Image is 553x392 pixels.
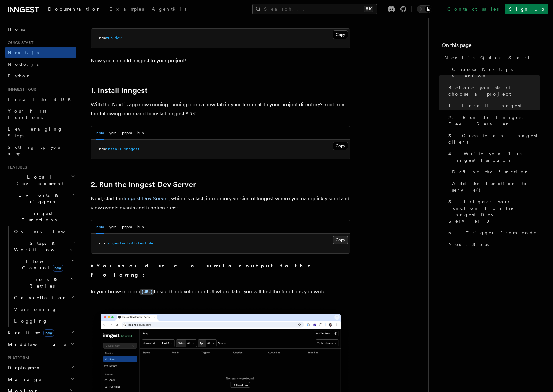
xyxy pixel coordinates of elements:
span: Setting up your app [8,145,64,156]
a: 1. Install Inngest [91,86,148,95]
span: inngest-cli@latest [106,241,147,245]
span: Python [8,73,31,78]
span: Examples [109,6,144,12]
a: Python [5,70,76,82]
strong: You should see a similar output to the following: [91,263,320,278]
a: Node.js [5,58,76,70]
span: dev [115,36,122,40]
a: Overview [11,226,76,237]
span: Manage [5,376,42,383]
button: Steps & Workflows [11,237,76,255]
a: Sign Up [505,4,548,14]
span: AgentKit [152,6,186,12]
span: Steps & Workflows [11,240,72,253]
a: Documentation [44,2,105,18]
button: bun [137,126,144,140]
button: Inngest Functions [5,208,76,226]
a: 1. Install Inngest [446,100,540,112]
button: Cancellation [11,292,76,303]
span: Home [8,26,26,32]
span: Install the SDK [8,97,75,102]
span: Inngest Functions [5,210,70,223]
p: With the Next.js app now running running open a new tab in your terminal. In your project directo... [91,100,350,118]
span: Realtime [5,329,54,336]
span: Your first Functions [8,108,46,120]
span: Quick start [5,40,33,45]
p: Now you can add Inngest to your project! [91,56,350,65]
span: npx [99,241,106,245]
a: 2. Run the Inngest Dev Server [446,112,540,130]
a: Contact sales [443,4,502,14]
span: 5. Trigger your function from the Inngest Dev Server UI [448,198,540,224]
button: Flow Controlnew [11,255,76,274]
code: [URL] [140,289,154,295]
a: Next.js [5,47,76,58]
p: In your browser open to see the development UI where later you will test the functions you write: [91,287,350,297]
span: Choose Next.js version [452,66,540,79]
kbd: ⌘K [364,6,373,12]
button: npm [96,126,104,140]
a: Logging [11,315,76,327]
div: Inngest Functions [5,226,76,327]
button: Copy [333,236,348,244]
span: Next Steps [448,241,489,248]
button: Manage [5,374,76,385]
a: 3. Create an Inngest client [446,130,540,148]
span: Local Development [5,174,71,187]
summary: You should see a similar output to the following: [91,261,350,279]
span: 6. Trigger from code [448,230,537,236]
span: Deployment [5,364,43,371]
button: Toggle dark mode [417,5,432,13]
button: Middleware [5,339,76,350]
a: 4. Write your first Inngest function [446,148,540,166]
span: Platform [5,355,29,361]
a: AgentKit [148,2,190,18]
span: Next.js [8,50,39,55]
a: Choose Next.js version [450,64,540,82]
button: yarn [109,126,117,140]
span: Features [5,165,27,170]
a: Next.js Quick Start [442,52,540,64]
a: 5. Trigger your function from the Inngest Dev Server UI [446,196,540,227]
a: Examples [105,2,148,18]
h4: On this page [442,42,540,52]
span: npm [99,147,106,151]
button: Errors & Retries [11,274,76,292]
span: install [106,147,122,151]
span: npm [99,36,106,40]
a: Next Steps [446,239,540,250]
a: Leveraging Steps [5,123,76,141]
a: 2. Run the Inngest Dev Server [91,180,196,189]
span: new [53,265,63,272]
button: Copy [333,142,348,150]
span: Logging [14,318,48,324]
span: Before you start: choose a project [448,84,540,97]
span: new [43,329,54,337]
span: run [106,36,113,40]
span: Add the function to serve() [452,180,540,193]
button: Deployment [5,362,76,374]
span: Cancellation [11,294,67,301]
p: Next, start the , which is a fast, in-memory version of Inngest where you can quickly send and vi... [91,194,350,212]
span: Define the function [452,169,530,175]
span: 3. Create an Inngest client [448,132,540,145]
button: Local Development [5,171,76,189]
span: 4. Write your first Inngest function [448,150,540,163]
span: inngest [124,147,140,151]
span: 1. Install Inngest [448,102,522,109]
span: Documentation [48,6,102,12]
a: Define the function [450,166,540,178]
button: pnpm [122,126,132,140]
a: Versioning [11,303,76,315]
span: Node.js [8,62,39,67]
a: 6. Trigger from code [446,227,540,239]
span: Events & Triggers [5,192,71,205]
span: Flow Control [11,258,71,271]
a: Setting up your app [5,141,76,160]
span: Versioning [14,307,57,312]
a: Before you start: choose a project [446,82,540,100]
span: Inngest tour [5,87,36,92]
span: Errors & Retries [11,276,70,289]
button: npm [96,220,104,234]
button: yarn [109,220,117,234]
